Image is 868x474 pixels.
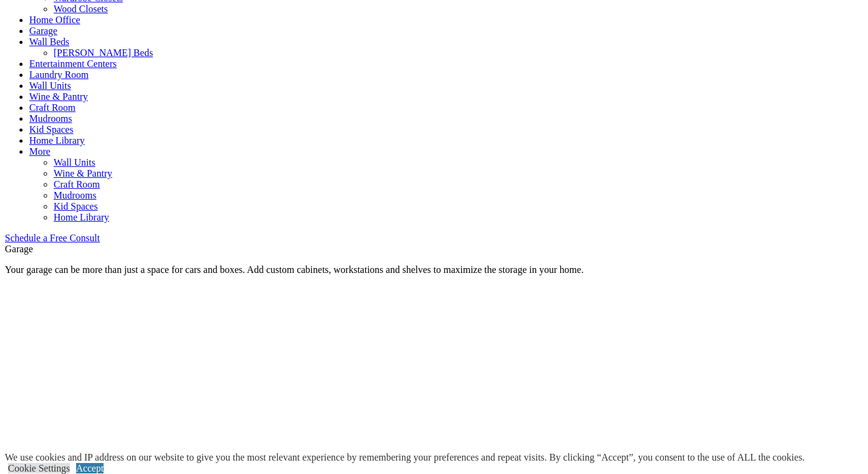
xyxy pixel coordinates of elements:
a: Wine & Pantry [54,168,112,179]
a: Wine & Pantry [29,91,88,102]
a: Garage [29,26,57,36]
a: Craft Room [54,179,100,189]
a: Craft Room [29,102,76,113]
a: Laundry Room [29,69,88,80]
a: Entertainment Centers [29,58,117,69]
a: Wood Closets [54,4,108,14]
a: Wall Units [29,80,71,91]
a: [PERSON_NAME] Beds [54,48,153,58]
a: Kid Spaces [54,201,97,211]
p: Your garage can be more than just a space for cars and boxes. Add custom cabinets, workstations a... [5,264,863,275]
div: We use cookies and IP address on our website to give you the most relevant experience by remember... [5,452,805,463]
a: Wall Units [54,157,95,168]
a: Cookie Settings [8,463,70,473]
a: Accept [76,463,104,473]
a: Home Library [29,135,85,146]
a: Mudrooms [54,190,96,200]
span: Garage [5,244,33,254]
a: More menu text will display only on big screen [29,146,51,157]
a: Schedule a Free Consult (opens a dropdown menu) [5,233,100,243]
a: Wall Beds [29,37,69,47]
a: Kid Spaces [29,124,73,135]
a: Mudrooms [29,113,72,124]
a: Home Library [54,212,109,222]
a: Home Office [29,15,80,25]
